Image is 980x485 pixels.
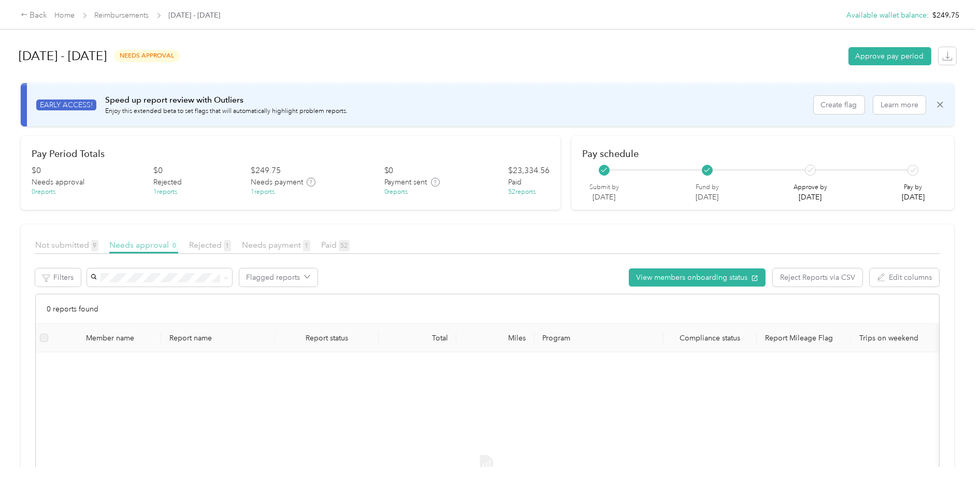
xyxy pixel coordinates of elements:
span: Needs payment [242,240,310,250]
span: Rejected [189,240,231,250]
th: Report name [161,324,275,352]
button: View members onboarding status [629,268,766,287]
div: Total [387,334,448,343]
span: [DATE] - [DATE] [169,10,221,21]
span: Needs approval [32,177,84,188]
div: Back [21,9,48,22]
h2: Pay Period Totals [32,148,550,159]
div: 52 reports [508,188,536,197]
div: 0 reports [384,188,408,197]
p: [DATE] [902,192,925,203]
div: $ 0 [32,165,41,177]
span: Needs payment [251,177,303,188]
th: Program [534,324,664,352]
span: Report status [283,334,370,343]
button: Create flag [814,96,864,114]
p: Fund by [696,183,719,192]
a: Home [55,11,75,20]
p: [DATE] [696,192,719,203]
span: Rejected [153,177,182,188]
div: Member name [86,334,153,343]
span: Payment sent [384,177,427,188]
p: Trips on weekend [859,334,937,343]
div: $ 0 [153,165,163,177]
span: Paid [321,240,350,250]
p: Submit by [589,183,619,192]
button: Flagged reports [239,268,318,287]
span: Not submitted [35,240,98,250]
span: Paid [508,177,522,188]
th: Member name [52,324,161,352]
span: Compliance status [672,334,748,343]
button: Approve pay period [848,47,931,65]
span: : [927,10,929,21]
button: Edit columns [870,268,939,287]
p: Enjoy this extended beta to set flags that will automatically highlight problem reports. [105,107,348,116]
p: Report Mileage Flag [765,334,843,343]
span: 52 [339,240,350,251]
span: $249.75 [932,10,959,21]
div: $ 249.75 [251,165,281,177]
button: Learn more [873,96,926,114]
iframe: Everlance-gr Chat Button Frame [922,427,980,485]
h1: [DATE] - [DATE] [19,44,107,68]
div: 0 reports found [36,294,939,324]
div: Miles [465,334,526,343]
p: Speed up report review with Outliers [105,94,348,107]
span: EARLY ACCESS! [36,99,96,110]
p: Approve by [794,183,827,192]
p: [DATE] [589,192,619,203]
span: 1 [224,240,231,251]
span: 1 [303,240,310,251]
div: 1 reports [153,188,177,197]
button: Available wallet balance [846,10,927,21]
button: Reject Reports via CSV [773,268,862,287]
a: Reimbursements [95,11,149,20]
p: Pay by [902,183,925,192]
span: 0 [171,240,178,251]
p: [DATE] [794,192,827,203]
h2: Pay schedule [582,148,943,159]
span: needs approval [114,50,180,62]
div: 1 reports [251,188,275,197]
span: 9 [91,240,98,251]
div: $ 23,334.56 [508,165,550,177]
div: 0 reports [32,188,55,197]
div: $ 0 [384,165,394,177]
button: Filters [35,268,81,287]
span: Needs approval [109,240,178,250]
